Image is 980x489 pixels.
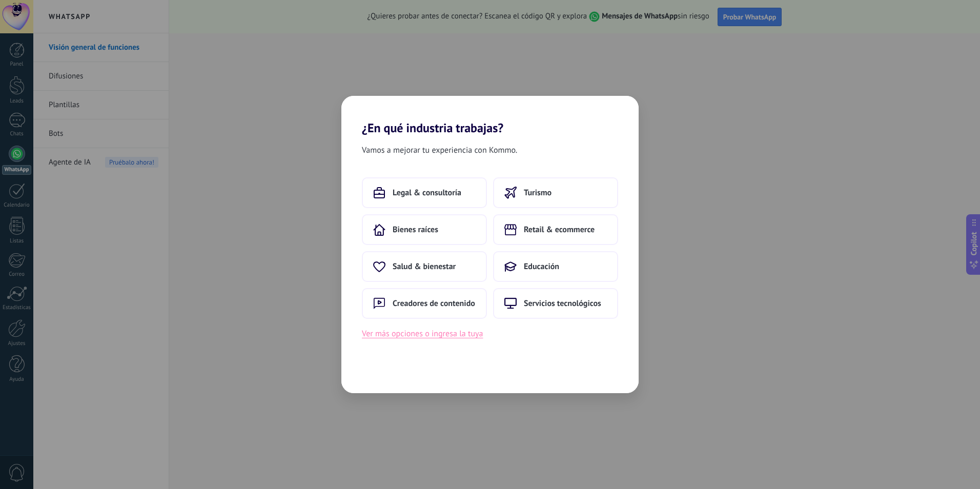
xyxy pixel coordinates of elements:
span: Educación [524,261,559,272]
span: Servicios tecnológicos [524,298,601,309]
button: Educación [493,251,618,282]
button: Bienes raíces [362,214,487,245]
span: Vamos a mejorar tu experiencia con Kommo. [362,144,517,157]
span: Legal & consultoría [393,188,461,198]
span: Salud & bienestar [393,261,456,272]
span: Bienes raíces [393,225,438,235]
button: Creadores de contenido [362,288,487,319]
span: Creadores de contenido [393,298,475,309]
button: Ver más opciones o ingresa la tuya [362,327,483,340]
button: Retail & ecommerce [493,214,618,245]
button: Servicios tecnológicos [493,288,618,319]
button: Salud & bienestar [362,251,487,282]
span: Turismo [524,188,552,198]
button: Legal & consultoría [362,177,487,208]
button: Turismo [493,177,618,208]
span: Retail & ecommerce [524,225,595,235]
h2: ¿En qué industria trabajas? [341,96,639,135]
